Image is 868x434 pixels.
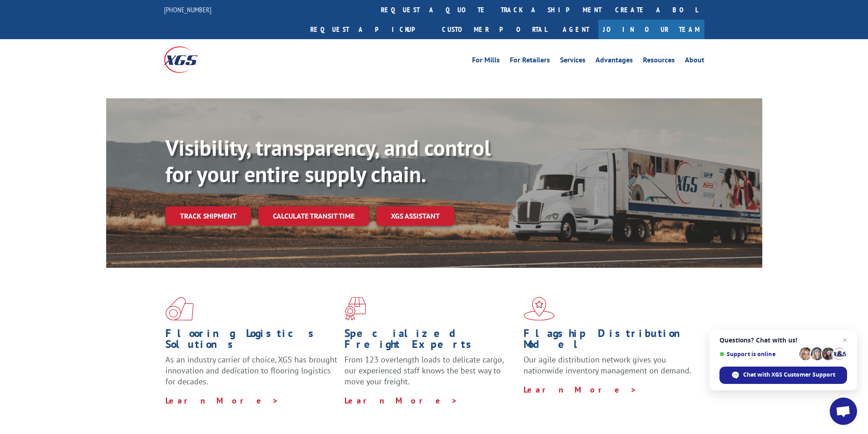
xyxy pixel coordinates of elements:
[524,354,691,376] span: Our agile distribution network gives you nationwide inventory management on demand.
[165,206,251,225] a: Track shipment
[165,133,491,188] b: Visibility, transparency, and control for your entire supply chain.
[554,20,598,39] a: Agent
[839,335,850,346] span: Close chat
[830,398,857,425] div: Open chat
[344,395,458,406] a: Learn More >
[596,56,633,66] a: Advantages
[510,56,550,66] a: For Retailers
[165,297,194,321] img: xgs-icon-total-supply-chain-intelligence-red
[719,367,847,384] div: Chat with XGS Customer Support
[685,56,704,66] a: About
[344,354,517,395] p: From 123 overlength loads to delicate cargo, our experienced staff knows the best way to move you...
[165,354,337,387] span: As an industry carrier of choice, XGS has brought innovation and dedication to flooring logistics...
[598,20,704,39] a: Join Our Team
[435,20,554,39] a: Customer Portal
[719,337,847,344] span: Questions? Chat with us!
[165,395,279,406] a: Learn More >
[376,206,454,226] a: XGS ASSISTANT
[303,20,435,39] a: Request a pickup
[524,384,637,395] a: Learn More >
[344,297,366,321] img: xgs-icon-focused-on-flooring-red
[560,56,586,66] a: Services
[344,328,517,354] h1: Specialized Freight Experts
[524,297,555,321] img: xgs-icon-flagship-distribution-model-red
[472,56,500,66] a: For Mills
[258,206,369,226] a: Calculate transit time
[743,371,835,379] span: Chat with XGS Customer Support
[524,328,696,354] h1: Flagship Distribution Model
[643,56,675,66] a: Resources
[719,351,796,357] span: Support is online
[165,328,338,354] h1: Flooring Logistics Solutions
[164,5,211,14] a: [PHONE_NUMBER]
